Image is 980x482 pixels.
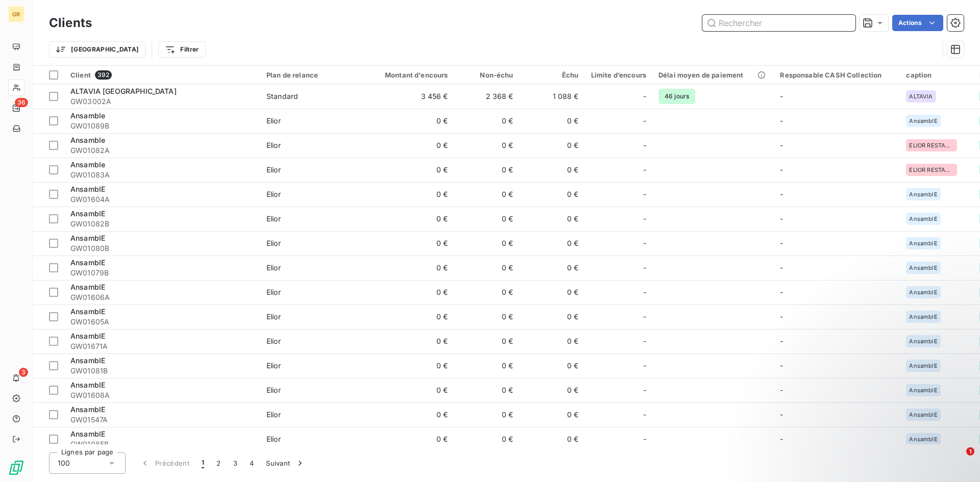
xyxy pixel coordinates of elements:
[243,452,260,474] button: 4
[70,209,105,218] span: AnsamblE
[454,231,520,256] td: 0 €
[454,158,520,182] td: 0 €
[520,402,585,427] td: 0 €
[70,356,105,365] span: AnsamblE
[366,182,454,207] td: 0 €
[780,116,783,125] span: -
[643,214,646,224] span: -
[702,15,855,31] input: Rechercher
[909,240,937,246] span: AnsamblE
[19,368,28,377] span: 3
[643,312,646,322] span: -
[780,141,783,149] span: -
[454,182,520,207] td: 0 €
[210,452,227,474] button: 2
[454,353,520,378] td: 0 €
[70,307,105,316] span: AnsamblE
[454,427,520,451] td: 0 €
[643,410,646,420] span: -
[454,378,520,402] td: 0 €
[643,361,646,371] span: -
[780,214,783,223] span: -
[520,158,585,182] td: 0 €
[70,366,254,376] span: GW01081B
[520,427,585,451] td: 0 €
[366,329,454,353] td: 0 €
[134,452,195,474] button: Précédent
[70,415,254,425] span: GW01547A
[643,287,646,297] span: -
[520,109,585,133] td: 0 €
[776,383,980,454] iframe: Intercom notifications message
[520,182,585,207] td: 0 €
[15,98,28,107] span: 36
[70,136,105,144] span: Ansamble
[266,361,281,371] div: Elior
[70,258,105,267] span: AnsamblE
[366,207,454,231] td: 0 €
[909,265,937,271] span: AnsamblE
[454,402,520,427] td: 0 €
[373,71,448,79] div: Montant d'encours
[366,402,454,427] td: 0 €
[780,288,783,296] span: -
[945,447,970,472] iframe: Intercom live chat
[70,341,254,351] span: GW01671A
[454,280,520,305] td: 0 €
[266,385,281,395] div: Elior
[366,378,454,402] td: 0 €
[643,385,646,395] span: -
[780,71,894,79] div: Responsable CASH Collection
[70,405,105,414] span: AnsamblE
[780,239,783,247] span: -
[266,287,281,297] div: Elior
[8,460,24,476] img: Logo LeanPay
[780,361,783,370] span: -
[266,238,281,248] div: Elior
[520,84,585,109] td: 1 088 €
[658,71,768,79] div: Délai moyen de paiement
[906,71,967,79] div: caption
[454,133,520,158] td: 0 €
[591,71,646,79] div: Limite d’encours
[70,332,105,340] span: AnsamblE
[454,109,520,133] td: 0 €
[70,170,254,180] span: GW01083A
[909,118,937,124] span: AnsamblE
[909,338,937,344] span: AnsamblE
[454,256,520,280] td: 0 €
[520,231,585,256] td: 0 €
[909,363,937,369] span: AnsamblE
[780,190,783,198] span: -
[366,427,454,451] td: 0 €
[454,84,520,109] td: 2 368 €
[909,314,937,320] span: AnsamblE
[158,41,205,58] button: Filtrer
[909,289,937,295] span: AnsamblE
[266,189,281,199] div: Elior
[70,96,254,107] span: GW03002A
[780,263,783,272] span: -
[266,165,281,175] div: Elior
[366,158,454,182] td: 0 €
[643,336,646,346] span: -
[909,142,954,148] span: ELIOR RESTAURATION
[70,243,254,253] span: GW01080B
[70,160,105,169] span: Ansamble
[366,231,454,256] td: 0 €
[909,93,933,99] span: ALTAVIA
[643,189,646,199] span: -
[780,312,783,321] span: -
[70,234,105,242] span: AnsamblE
[266,91,298,102] div: Standard
[70,121,254,131] span: GW01089B
[643,238,646,248] span: -
[520,207,585,231] td: 0 €
[70,429,105,438] span: AnsamblE
[520,378,585,402] td: 0 €
[366,305,454,329] td: 0 €
[526,71,579,79] div: Échu
[266,214,281,224] div: Elior
[643,263,646,273] span: -
[780,92,783,100] span: -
